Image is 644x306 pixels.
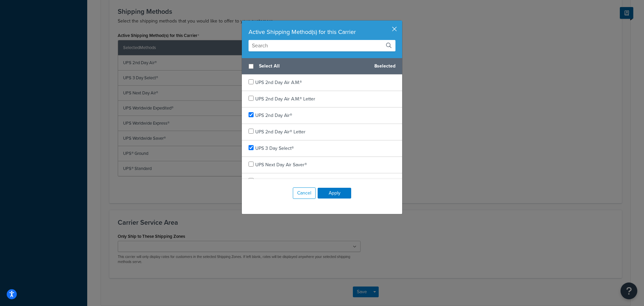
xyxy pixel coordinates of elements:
button: Apply [318,188,351,199]
input: Search [249,40,395,51]
div: 8 selected [242,58,402,75]
span: UPS 3 Day Select® [255,145,294,152]
span: UPS 2nd Day Air A.M.® Letter [255,95,315,102]
span: UPS 2nd Day Air® [255,112,292,119]
span: UPS Next Day Air Saver® [255,161,307,168]
span: Select All [259,61,369,71]
div: Active Shipping Method(s) for this Carrier [249,27,395,37]
span: UPS 2nd Day Air® Letter [255,128,306,135]
span: UPS 2nd Day Air A.M.® [255,79,302,86]
span: UPS Next Day Air Saver® Letter [255,178,320,185]
button: Cancel [293,187,316,199]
